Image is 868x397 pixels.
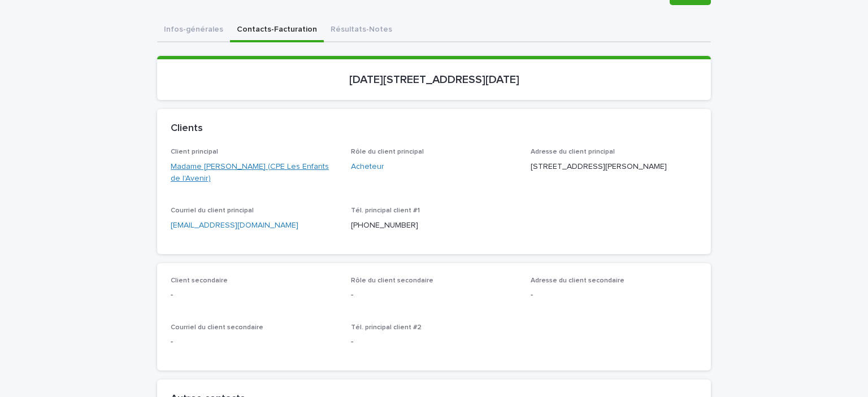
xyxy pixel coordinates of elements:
span: Courriel du client principal [171,207,254,214]
span: Adresse du client secondaire [531,277,624,284]
p: - [171,336,337,348]
span: Courriel du client secondaire [171,324,263,331]
p: - [351,336,518,348]
a: Acheteur [351,161,384,173]
span: Tél. principal client #1 [351,207,420,214]
button: Contacts-Facturation [230,19,324,42]
p: - [531,289,697,301]
a: [EMAIL_ADDRESS][DOMAIN_NAME] [171,221,298,229]
span: Client secondaire [171,277,228,284]
h2: Clients [171,123,203,135]
p: [PHONE_NUMBER] [351,220,518,232]
p: - [171,289,337,301]
p: [DATE][STREET_ADDRESS][DATE] [171,73,697,86]
span: Adresse du client principal [531,149,615,155]
button: Résultats-Notes [324,19,399,42]
a: Madame [PERSON_NAME] (CPE Les Enfants de l'Avenir) [171,161,337,185]
span: Rôle du client secondaire [351,277,433,284]
span: Rôle du client principal [351,149,424,155]
span: Tél. principal client #2 [351,324,422,331]
p: - [351,289,518,301]
span: Client principal [171,149,218,155]
p: [STREET_ADDRESS][PERSON_NAME] [531,161,697,173]
button: Infos-générales [157,19,230,42]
